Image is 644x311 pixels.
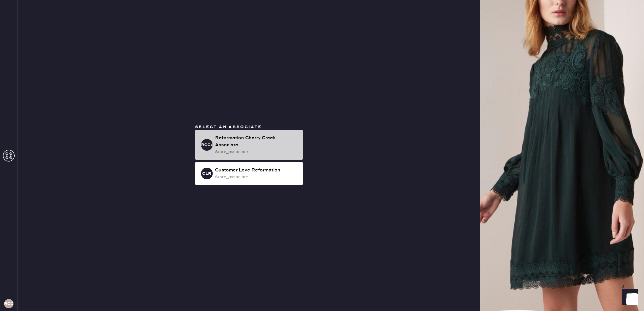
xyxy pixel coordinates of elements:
h3: RCC [4,302,13,306]
div: Reformation Cherry Creek Associate [215,135,298,149]
div: Customer Love Reformation [215,167,298,174]
h3: RCCA [201,143,213,147]
div: store_associate [215,149,298,155]
iframe: Front Chat [616,285,641,310]
div: store_associate [215,174,298,180]
h3: CLR [202,171,211,176]
span: Select an associate [195,124,262,130]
